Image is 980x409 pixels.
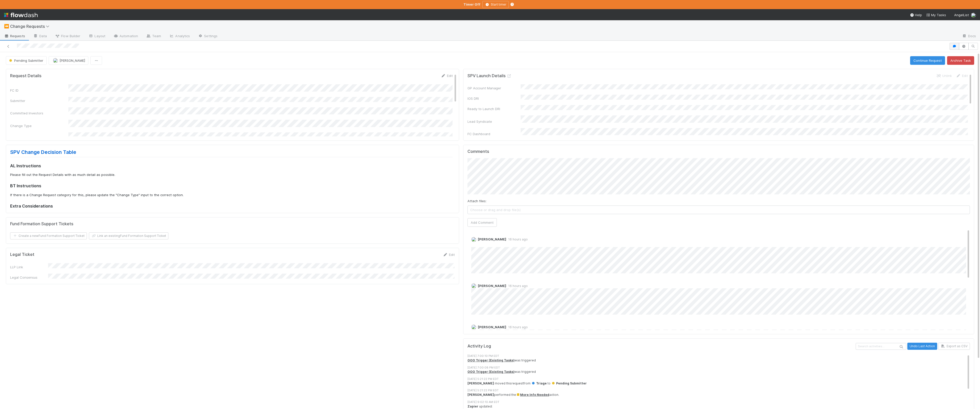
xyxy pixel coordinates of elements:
div: [DATE] 5:21:22 PM EDT [467,388,970,393]
div: was triggered [467,358,970,363]
span: AngelList [954,13,969,17]
span: 16 hours ago [506,284,528,288]
a: SPV Change Decision Table [10,149,76,155]
img: avatar_b18de8e2-1483-4e81-aa60-0a3d21592880.png [971,13,976,18]
div: Change Type [10,123,68,128]
div: Committed Investors [10,111,68,116]
strong: Timer Off [463,2,480,6]
a: Flow Builder [51,32,84,40]
img: avatar_b18de8e2-1483-4e81-aa60-0a3d21592880.png [471,237,476,242]
a: Team [142,32,165,40]
div: Legal Consensus [10,275,48,280]
h5: Comments [467,149,970,154]
a: Settings [194,32,222,40]
h3: AL Instructions [10,163,453,168]
span: 16 hours ago [506,237,528,241]
a: Edit [443,253,455,257]
span: ⏪ [4,24,9,28]
a: OOO Trigger (Existing Tasks) [467,370,515,374]
div: Ready to Launch DRI [467,106,521,111]
a: My Tasks [926,12,946,17]
div: Lead Syndicate [467,119,521,124]
div: LLP Link [10,264,48,270]
div: moved this request from to [467,381,970,386]
div: IOS DRI [467,96,521,101]
span: [PERSON_NAME] [478,237,506,241]
strong: Zapier [467,404,478,408]
div: GP Account Manager [467,86,521,91]
label: Attach files: [467,198,486,203]
h5: SPV Launch Details [467,73,512,78]
a: Analytics [165,32,194,40]
h3: Extra Considerations [10,203,453,209]
strong: [PERSON_NAME] [467,381,494,385]
button: Start timer [482,1,509,8]
span: [PERSON_NAME] [60,58,85,63]
span: 16 hours ago [506,325,528,329]
img: logo-inverted-e16ddd16eac7371096b0.svg [4,11,38,19]
button: Undo Last Action [907,343,937,350]
h5: Legal Ticket [10,252,34,257]
div: [DATE] 7:00:08 PM EDT [467,365,970,370]
button: Add Comment [467,218,497,227]
div: [DATE] 7:00:10 PM EDT [467,354,970,358]
span: [PERSON_NAME] [478,325,506,329]
p: If there is a Change Request category for this, please update the "Change Type" input to the corr... [10,193,453,198]
div: was triggered [467,370,970,374]
span: Requests [4,33,25,38]
a: OOO Trigger (Existing Tasks) [467,358,515,362]
span: Pending Submitter [8,58,43,63]
a: Unlink [936,74,952,78]
img: avatar_9d20afb4-344c-4512-8880-fee77f5fe71b.png [471,324,476,330]
div: [DATE] 9:02:10 AM EDT [467,400,970,404]
button: Export as CSV [938,343,970,350]
h5: Request Details [10,73,42,78]
h5: Activity Log [467,344,855,349]
button: Continue Request [910,56,945,65]
div: FC Dashboard [467,131,521,136]
span: My Tasks [926,13,946,17]
img: avatar_b18de8e2-1483-4e81-aa60-0a3d21592880.png [53,58,58,63]
a: Docs [958,32,980,40]
span: [PERSON_NAME] [478,284,506,288]
span: Choose or drag and drop file(s) [468,206,970,214]
a: Automation [109,32,142,40]
span: Pending Submitter [551,381,587,385]
div: Submitter [10,98,68,103]
button: Create a newFund Formation Support Ticket [10,232,87,239]
span: Triage [531,381,547,385]
strong: [PERSON_NAME] [467,393,494,397]
a: Edit [441,74,453,78]
div: [DATE] 5:21:22 PM EDT [467,377,970,381]
div: performed the action. [467,393,970,397]
a: More Info Needed [516,393,549,397]
span: Flow Builder [55,33,80,38]
a: Layout [84,32,109,40]
button: Pending Submitter [6,56,47,65]
div: Help [910,12,922,17]
input: Search activities... [856,343,906,350]
h5: Fund Formation Support Tickets [10,221,73,227]
button: [PERSON_NAME] [49,56,88,65]
a: Data [29,32,51,40]
span: Change Requests [10,24,52,29]
button: Link an existingFund Formation Support Ticket [89,232,168,239]
p: Please fill out the Request Details with as much detail as possible. [10,172,453,177]
h3: BT Instructions [10,183,453,188]
a: Edit [956,74,968,78]
button: Archive Task [947,56,974,65]
img: avatar_9d20afb4-344c-4512-8880-fee77f5fe71b.png [471,283,476,288]
div: FC ID [10,88,68,93]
